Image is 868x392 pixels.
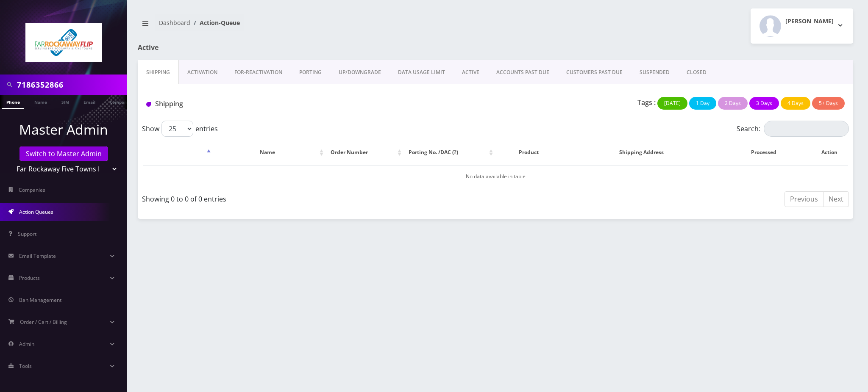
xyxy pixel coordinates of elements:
h2: [PERSON_NAME] [785,18,834,25]
a: Phone [2,95,24,109]
input: Search in Company [17,77,125,93]
h1: Shipping [146,100,370,108]
span: Support [18,230,36,237]
a: Activation [179,60,226,85]
th: : activate to sort column descending [143,140,213,165]
a: Email [79,95,100,108]
img: Shipping [146,102,151,107]
a: ACTIVE [453,60,488,85]
a: Previous [785,191,823,207]
a: Shipping [138,60,179,85]
h1: Active [138,44,368,52]
th: Order Number: activate to sort column ascending [326,140,403,165]
a: Switch to Master Admin [19,146,108,161]
button: 2 Days [718,97,748,110]
img: Far Rockaway Five Towns Flip [25,23,102,62]
a: Dashboard [159,19,190,27]
a: FOR-REActivation [226,60,291,85]
label: Show entries [142,121,218,137]
input: Search: [764,121,849,137]
a: SUSPENDED [631,60,678,85]
th: Porting No. /DAC (?): activate to sort column ascending [404,140,495,165]
a: Next [823,191,849,207]
button: [PERSON_NAME] [751,8,853,44]
p: Tags : [637,97,656,108]
nav: breadcrumb [138,14,489,38]
span: Email Template [19,252,56,259]
th: Product [496,140,561,165]
button: 4 Days [781,97,810,110]
select: Showentries [161,121,193,137]
a: Name [30,95,51,108]
span: Tools [19,362,32,370]
th: Processed: activate to sort column ascending [722,140,810,165]
a: SIM [57,95,73,108]
a: UP/DOWNGRADE [330,60,389,85]
span: Admin [19,340,34,348]
li: Action-Queue [190,18,240,27]
button: [DATE] [657,97,687,110]
th: Shipping Address [562,140,721,165]
th: Action [810,140,848,165]
span: Companies [19,186,45,193]
td: No data available in table [143,166,848,187]
a: PORTING [291,60,330,85]
span: Ban Management [19,296,61,304]
th: Name: activate to sort column ascending [214,140,325,165]
a: CUSTOMERS PAST DUE [558,60,631,85]
button: 3 Days [749,97,779,110]
div: Showing 0 to 0 of 0 entries [142,190,489,204]
a: Company [106,95,134,108]
a: DATA USAGE LIMIT [389,60,453,85]
a: ACCOUNTS PAST DUE [488,60,558,85]
span: Order / Cart / Billing [20,318,67,326]
label: Search: [737,121,849,137]
a: CLOSED [678,60,715,85]
button: 5+ Days [812,97,845,110]
span: Action Queues [19,208,53,215]
span: Products [19,274,40,282]
button: 1 Day [689,97,716,110]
